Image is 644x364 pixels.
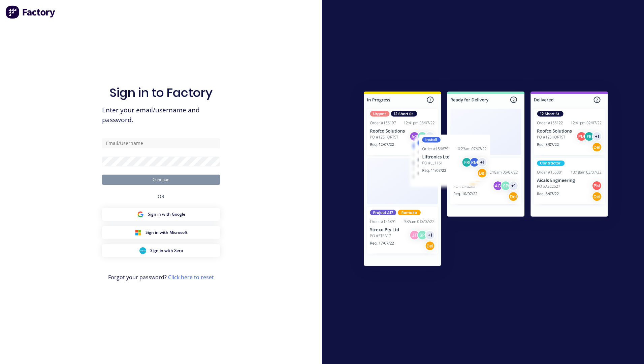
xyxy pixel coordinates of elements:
span: Enter your email/username and password. [102,105,220,125]
img: Microsoft Sign in [135,229,141,236]
span: Sign in with Microsoft [146,229,188,235]
button: Microsoft Sign inSign in with Microsoft [102,226,220,239]
img: Factory [5,5,56,19]
span: Sign in with Xero [150,248,183,254]
img: Google Sign in [137,211,144,218]
input: Email/Username [102,138,220,148]
span: Forgot your password? [108,273,214,281]
button: Google Sign inSign in with Google [102,208,220,221]
img: Sign in [349,78,623,282]
div: OR [158,185,164,208]
a: Click here to reset [168,274,214,281]
span: Sign in with Google [148,211,185,217]
button: Continue [102,175,220,185]
img: Xero Sign in [139,247,146,254]
h1: Sign in to Factory [109,85,213,100]
button: Xero Sign inSign in with Xero [102,244,220,257]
